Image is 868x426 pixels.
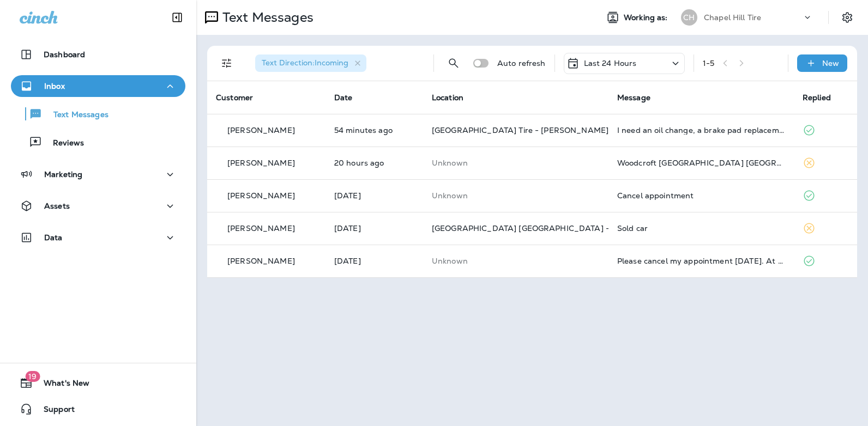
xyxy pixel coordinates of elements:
span: Date [334,93,353,102]
p: Text Messages [218,9,314,26]
span: Support [33,405,75,418]
p: Chapel Hill Tire [704,13,761,22]
button: Search Messages [443,52,465,74]
button: Text Messages [11,102,185,125]
div: I need an oil change, a brake pad replacement, and a drive belt replacement. Can I come on Friday? [617,126,785,135]
p: This customer does not have a last location and the phone number they messaged is not assigned to... [432,159,600,167]
button: Reviews [11,131,185,154]
div: Cancel appointment [617,191,785,200]
p: Aug 17, 2025 09:13 AM [334,224,414,233]
p: [PERSON_NAME] [227,126,295,135]
p: [PERSON_NAME] [227,257,295,265]
span: 19 [25,371,40,382]
p: Inbox [44,82,65,90]
p: Data [44,233,63,242]
p: Text Messages [43,110,108,120]
p: Reviews [42,138,84,149]
div: Sold car [617,224,785,233]
p: [PERSON_NAME] [227,191,295,200]
p: Marketing [44,170,82,179]
span: Replied [803,93,831,102]
button: Filters [216,52,238,74]
div: Text Direction:Incoming [255,54,366,72]
p: Assets [44,202,70,210]
p: Auto refresh [497,59,546,68]
button: Dashboard [11,44,185,65]
div: 1 - 5 [703,59,714,68]
button: Support [11,398,185,420]
span: [GEOGRAPHIC_DATA] Tire - [PERSON_NAME][GEOGRAPHIC_DATA] [432,125,694,135]
p: Aug 18, 2025 12:44 PM [334,126,414,135]
button: Data [11,227,185,248]
button: 19What's New [11,372,185,394]
div: CH [681,9,697,26]
span: What's New [33,379,89,392]
p: New [822,59,839,68]
p: Last 24 Hours [584,59,637,68]
p: [PERSON_NAME] [227,159,295,167]
span: Working as: [624,13,670,22]
button: Marketing [11,163,185,185]
div: Woodcroft Durham NC [617,159,785,167]
span: Message [617,93,650,102]
span: [GEOGRAPHIC_DATA] [GEOGRAPHIC_DATA] - [GEOGRAPHIC_DATA] [432,223,697,233]
span: Customer [216,93,253,102]
p: Dashboard [44,50,85,59]
p: This customer does not have a last location and the phone number they messaged is not assigned to... [432,257,600,265]
button: Inbox [11,75,185,97]
button: Assets [11,195,185,217]
p: [PERSON_NAME] [227,224,295,233]
span: Text Direction : Incoming [262,58,348,68]
span: Location [432,93,463,102]
p: Aug 17, 2025 10:56 AM [334,191,414,200]
p: Aug 17, 2025 08:14 AM [334,257,414,265]
button: Collapse Sidebar [162,7,192,28]
p: Aug 17, 2025 04:52 PM [334,159,414,167]
div: Please cancel my appointment tomorrow. At university mall [617,257,785,265]
p: This customer does not have a last location and the phone number they messaged is not assigned to... [432,191,600,200]
button: Settings [837,8,857,27]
